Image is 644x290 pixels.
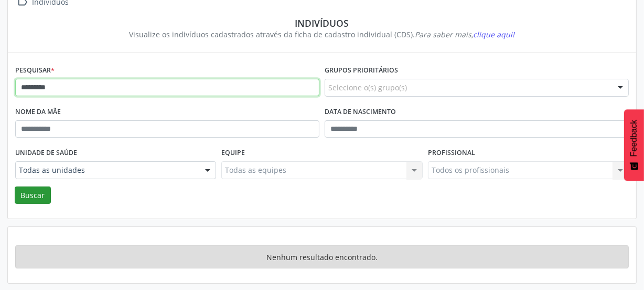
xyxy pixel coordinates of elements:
[23,17,621,29] div: Indivíduos
[221,145,245,161] label: Equipe
[15,145,77,161] label: Unidade de saúde
[23,29,621,40] div: Visualize os indivíduos cadastrados através da ficha de cadastro individual (CDS).
[474,29,515,39] span: clique aqui!
[15,63,55,79] label: Pesquisar
[15,104,61,120] label: Nome da mãe
[624,109,644,181] button: Feedback - Mostrar pesquisa
[328,82,407,93] span: Selecione o(s) grupo(s)
[19,165,195,175] span: Todas as unidades
[325,63,398,79] label: Grupos prioritários
[325,104,396,120] label: Data de nascimento
[629,120,639,157] span: Feedback
[415,29,515,39] i: Para saber mais,
[15,187,51,204] button: Buscar
[428,145,475,161] label: Profissional
[15,245,629,268] div: Nenhum resultado encontrado.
